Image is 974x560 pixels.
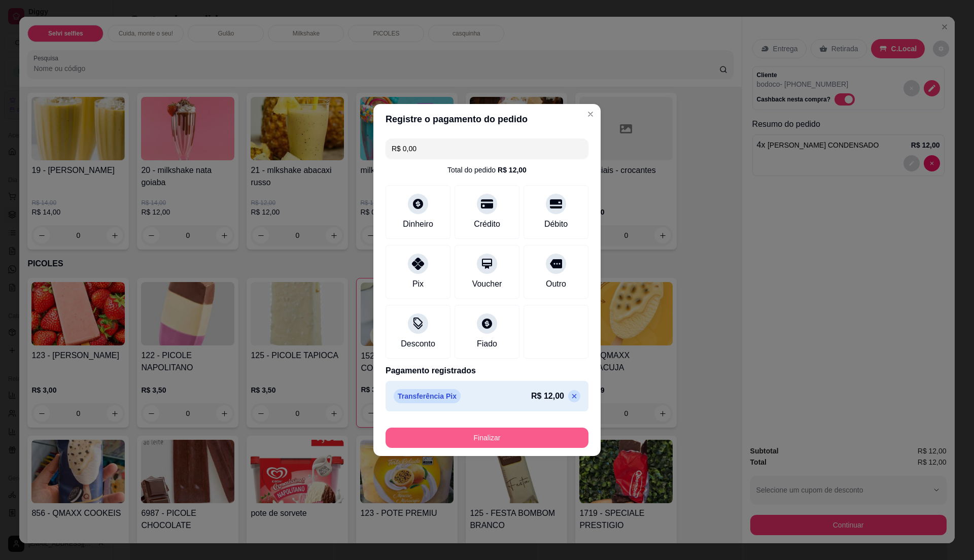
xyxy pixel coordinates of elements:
[392,138,582,159] input: Ex.: hambúrguer de cordeiro
[403,218,433,230] div: Dinheiro
[412,278,424,290] div: Pix
[474,218,500,230] div: Crédito
[401,338,435,350] div: Desconto
[386,428,588,448] button: Finalizar
[546,278,566,290] div: Outro
[472,278,502,290] div: Voucher
[544,218,568,230] div: Débito
[498,165,527,175] div: R$ 12,00
[386,365,588,377] p: Pagamento registrados
[447,165,527,175] div: Total do pedido
[477,338,497,350] div: Fiado
[531,390,564,402] p: R$ 12,00
[373,104,601,134] header: Registre o pagamento do pedido
[394,389,461,403] p: Transferência Pix
[582,106,599,122] button: Close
